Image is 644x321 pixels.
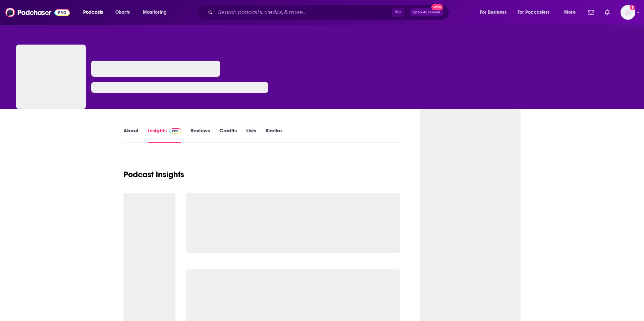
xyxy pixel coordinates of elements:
[621,5,635,20] button: Show profile menu
[602,7,612,18] a: Show notifications dropdown
[475,7,515,18] button: open menu
[630,5,635,10] svg: Add a profile image
[138,7,175,18] button: open menu
[518,8,550,17] span: For Podcasters
[392,8,404,17] span: ⌘ K
[246,127,256,143] a: Lists
[513,7,559,18] button: open menu
[83,8,103,17] span: Podcasts
[431,4,443,10] span: New
[148,127,181,143] a: InsightsPodchaser Pro
[621,5,635,20] img: User Profile
[215,7,392,18] input: Search podcasts, credits, & more...
[266,127,282,143] a: Similar
[480,8,506,17] span: For Business
[123,170,184,180] h1: Podcast Insights
[143,8,167,17] span: Monitoring
[111,7,134,18] a: Charts
[621,5,635,20] span: Logged in as ldigiovine
[559,7,584,18] button: open menu
[219,127,237,143] a: Credits
[203,5,455,20] div: Search podcasts, credits, & more...
[564,8,576,17] span: More
[5,6,70,19] img: Podchaser - Follow, Share and Rate Podcasts
[169,128,181,134] img: Podchaser Pro
[78,7,112,18] button: open menu
[585,7,597,18] a: Show notifications dropdown
[123,127,139,143] a: About
[115,8,130,17] span: Charts
[413,11,440,14] span: Open Advanced
[410,8,443,16] button: Open AdvancedNew
[191,127,210,143] a: Reviews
